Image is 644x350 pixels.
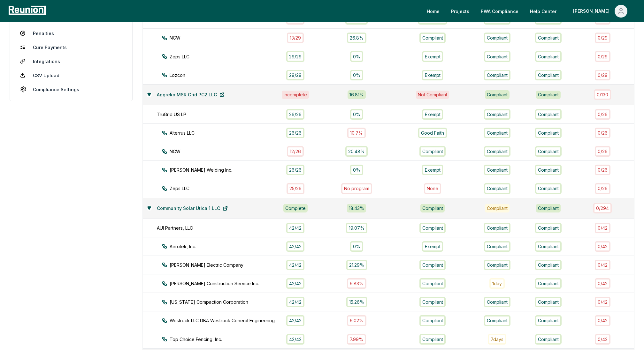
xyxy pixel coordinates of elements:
[535,278,562,289] div: Compliant
[162,130,286,136] div: Alterrus LLC
[484,51,510,62] div: Compliant
[346,297,367,307] div: 15.26%
[484,165,510,175] div: Compliant
[162,299,286,305] div: [US_STATE] Compaction Corporation
[350,109,363,120] div: 0%
[595,33,610,43] div: 0 / 29
[347,128,366,138] div: 10.7%
[287,146,304,157] div: 12 / 26
[422,5,638,18] nav: Main
[535,128,562,138] div: Compliant
[484,223,510,233] div: Compliant
[347,278,366,289] div: 9.83%
[595,223,610,233] div: 0 / 42
[476,5,524,18] a: PWA Compliance
[595,315,610,326] div: 0 / 42
[15,27,127,40] a: Penalties
[535,33,562,43] div: Compliant
[419,260,446,270] div: Compliant
[595,297,610,307] div: 0 / 42
[595,278,610,289] div: 0 / 42
[286,223,304,233] div: 42 / 42
[595,241,610,252] div: 0 / 42
[152,202,233,215] a: Community Solar Utica 1 LLC
[594,89,611,100] div: 0 / 130
[162,53,286,60] div: Zeps LLC
[286,165,304,175] div: 26 / 26
[419,223,446,233] div: Compliant
[535,146,562,157] div: Compliant
[422,165,443,175] div: Exempt
[595,109,610,120] div: 0 / 26
[286,128,304,138] div: 26 / 26
[286,315,304,326] div: 42 / 42
[484,128,510,138] div: Compliant
[15,83,127,96] a: Compliance Settings
[484,33,510,43] div: Compliant
[347,204,366,212] div: 18.43 %
[536,91,561,99] div: Compliant
[535,334,562,345] div: Compliant
[286,241,304,252] div: 42 / 42
[484,146,510,157] div: Compliant
[286,278,304,289] div: 42 / 42
[536,204,561,212] div: Compliant
[489,278,505,289] div: 1 day
[419,33,446,43] div: Compliant
[595,183,610,194] div: 0 / 26
[347,33,366,43] div: 26.8%
[525,5,562,18] a: Help Center
[162,34,286,41] div: NCW
[446,5,474,18] a: Projects
[595,334,610,345] div: 0 / 42
[595,128,610,138] div: 0 / 26
[350,51,363,62] div: 0%
[282,91,309,99] div: Incomplete
[348,90,366,99] div: 16.81 %
[287,33,304,43] div: 13 / 29
[162,185,286,192] div: Zeps LLC
[595,165,610,175] div: 0 / 26
[422,109,443,120] div: Exempt
[346,260,367,270] div: 21.29%
[484,70,510,80] div: Compliant
[419,334,446,345] div: Compliant
[535,260,562,270] div: Compliant
[346,223,367,233] div: 19.07%
[535,109,562,120] div: Compliant
[419,297,446,307] div: Compliant
[347,334,366,345] div: 7.99%
[162,72,286,78] div: Lozcon
[484,260,510,270] div: Compliant
[595,260,610,270] div: 0 / 42
[422,241,443,252] div: Exempt
[535,297,562,307] div: Compliant
[286,260,304,270] div: 42 / 42
[286,297,304,307] div: 42 / 42
[422,70,443,80] div: Exempt
[484,183,510,194] div: Compliant
[418,128,447,138] div: Good Faith
[484,297,510,307] div: Compliant
[424,183,441,194] div: None
[157,225,280,231] div: AUI Partners, LLC
[485,204,510,212] div: Compliant
[162,262,286,268] div: [PERSON_NAME] Electric Company
[152,88,230,101] a: Aggreko MSR Grid PC2 LLC
[350,70,363,80] div: 0%
[416,91,449,99] div: Not Compliant
[535,165,562,175] div: Compliant
[286,109,304,120] div: 26 / 26
[535,223,562,233] div: Compliant
[162,148,286,155] div: NCW
[573,5,612,18] div: [PERSON_NAME]
[488,334,506,345] div: 7 day s
[341,183,372,194] div: No program
[422,51,443,62] div: Exempt
[283,204,308,212] div: Complete
[419,278,446,289] div: Compliant
[535,241,562,252] div: Compliant
[15,55,127,68] a: Integrations
[162,243,286,250] div: Aerotek, Inc.
[286,70,304,80] div: 29 / 29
